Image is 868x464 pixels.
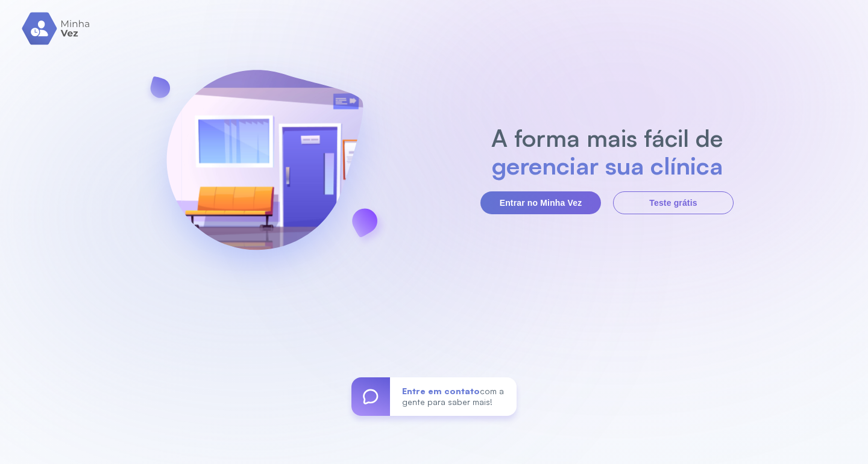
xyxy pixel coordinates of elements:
[351,377,517,416] a: Entre em contatocom a gente para saber mais!
[402,386,480,396] span: Entre em contato
[22,12,91,45] img: logo.svg
[480,191,601,214] button: Entrar no Minha Vez
[485,124,729,152] h2: A forma mais fácil de
[485,152,729,179] h2: gerenciar sua clínica
[613,191,734,214] button: Teste grátis
[390,377,517,416] div: com a gente para saber mais!
[134,38,395,300] img: banner-login.svg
